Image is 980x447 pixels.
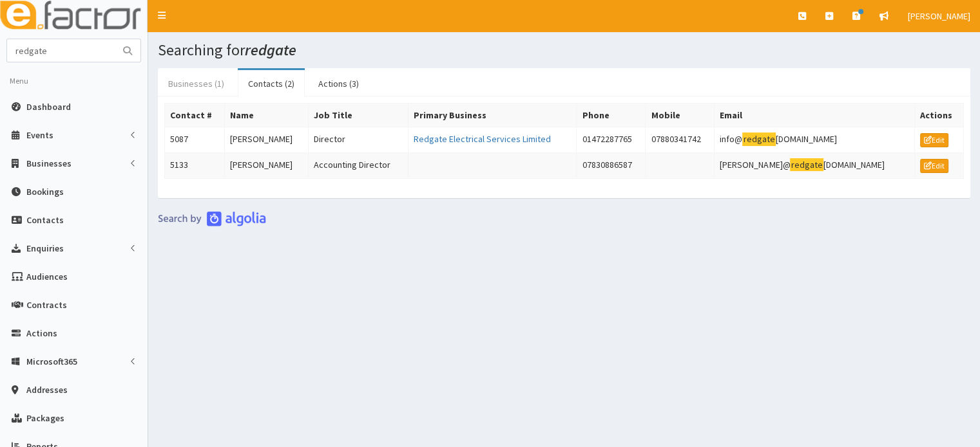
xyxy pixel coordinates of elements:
mark: redgate [742,132,776,146]
a: Redgate Electrical Services Limited [414,133,551,145]
input: Search... [7,39,115,62]
img: search-by-algolia-light-background.png [158,211,266,226]
span: [PERSON_NAME] [908,10,970,22]
h1: Searching for [158,42,970,59]
td: [PERSON_NAME]@ [DOMAIN_NAME] [715,152,914,178]
th: Email [715,104,914,127]
td: Accounting Director [309,152,408,178]
a: Edit [920,133,948,147]
td: [PERSON_NAME] [225,127,309,153]
mark: redgate [790,158,823,172]
th: Primary Business [408,104,577,127]
span: Addresses [26,384,68,396]
i: redgate [245,40,296,60]
span: Contracts [26,299,67,311]
a: Edit [920,159,948,173]
a: Contacts (2) [238,70,305,97]
td: 01472287765 [577,127,646,153]
td: Director [309,127,408,153]
span: Businesses [26,158,72,169]
span: Contacts [26,214,64,226]
th: Phone [577,104,646,127]
a: Businesses (1) [158,70,235,97]
td: 07880341742 [646,127,715,153]
td: [PERSON_NAME] [225,152,309,178]
span: Events [26,129,53,141]
span: Bookings [26,186,64,197]
span: Actions [26,327,57,339]
span: Microsoft365 [26,356,77,367]
th: Mobile [646,104,715,127]
td: 5087 [165,127,225,153]
td: 5133 [165,152,225,178]
span: Enquiries [26,242,64,254]
td: 07830886587 [577,152,646,178]
a: Actions (3) [308,70,369,97]
th: Actions [914,104,963,127]
th: Contact # [165,104,225,127]
span: Audiences [26,271,68,282]
span: Packages [26,412,64,424]
th: Name [225,104,309,127]
th: Job Title [309,104,408,127]
span: Dashboard [26,101,71,113]
td: info@ [DOMAIN_NAME] [715,127,914,153]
